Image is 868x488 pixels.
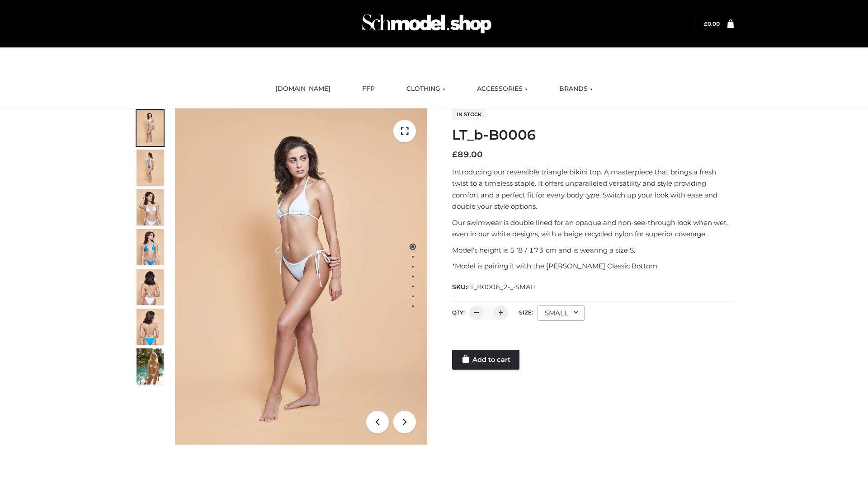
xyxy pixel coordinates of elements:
[452,244,734,256] p: Model’s height is 5 ‘8 / 173 cm and is wearing a size S.
[704,20,708,27] span: £
[470,79,534,99] a: ACCESSORIES
[137,309,164,345] img: ArielClassicBikiniTop_CloudNine_AzureSky_OW114ECO_8-scaled.jpg
[452,150,483,160] bdi: 89.00
[137,269,164,305] img: ArielClassicBikiniTop_CloudNine_AzureSky_OW114ECO_7-scaled.jpg
[175,108,427,445] img: ArielClassicBikiniTop_CloudNine_AzureSky_OW114ECO_1
[452,127,734,143] h1: LT_b-B0006
[704,20,720,27] bdi: 0.00
[355,79,382,99] a: FFP
[400,79,452,99] a: CLOTHING
[452,350,519,370] a: Add to cart
[452,150,458,160] span: £
[137,348,164,385] img: Arieltop_CloudNine_AzureSky2.jpg
[452,217,734,240] p: Our swimwear is double lined for an opaque and non-see-through look when wet, even in our white d...
[704,20,720,27] a: £0.00
[452,309,465,316] label: QTY:
[452,282,538,292] span: SKU:
[359,6,495,42] img: Schmodel Admin 964
[452,109,486,120] span: In stock
[137,150,164,186] img: ArielClassicBikiniTop_CloudNine_AzureSky_OW114ECO_2-scaled.jpg
[137,229,164,265] img: ArielClassicBikiniTop_CloudNine_AzureSky_OW114ECO_4-scaled.jpg
[137,110,164,146] img: ArielClassicBikiniTop_CloudNine_AzureSky_OW114ECO_1-scaled.jpg
[467,283,538,291] span: LT_B0006_2-_-SMALL
[269,79,337,99] a: [DOMAIN_NAME]
[452,166,734,212] p: Introducing our reversible triangle bikini top. A masterpiece that brings a fresh twist to a time...
[137,189,164,225] img: ArielClassicBikiniTop_CloudNine_AzureSky_OW114ECO_3-scaled.jpg
[519,309,533,316] label: Size:
[552,79,599,99] a: BRANDS
[538,305,585,321] div: SMALL
[452,260,734,272] p: *Model is pairing it with the [PERSON_NAME] Classic Bottom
